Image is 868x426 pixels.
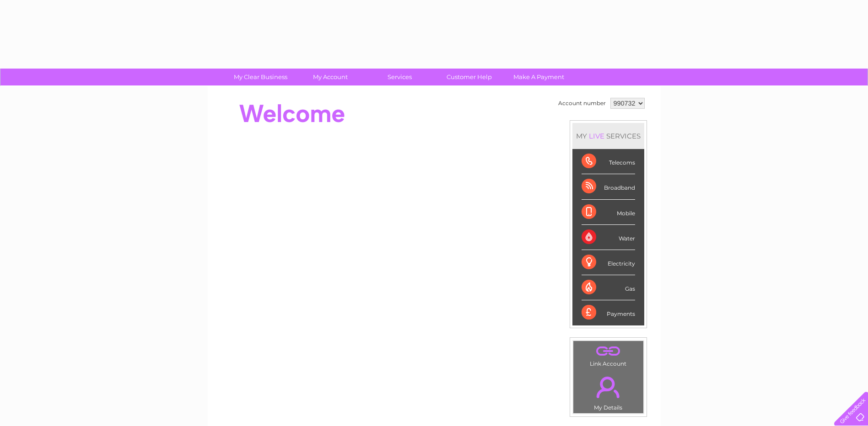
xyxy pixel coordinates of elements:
[572,123,644,149] div: MY SERVICES
[573,341,644,369] td: Link Account
[576,371,641,403] a: .
[576,343,641,359] a: .
[556,96,608,111] td: Account number
[573,369,644,414] td: My Details
[501,69,577,85] a: Make A Payment
[582,149,635,174] div: Telecoms
[587,132,606,140] div: LIVE
[582,275,635,300] div: Gas
[292,69,368,85] a: My Account
[582,300,635,325] div: Payments
[582,200,635,225] div: Mobile
[582,250,635,275] div: Electricity
[223,69,298,85] a: My Clear Business
[582,225,635,250] div: Water
[362,69,437,85] a: Services
[582,174,635,199] div: Broadband
[431,69,507,85] a: Customer Help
